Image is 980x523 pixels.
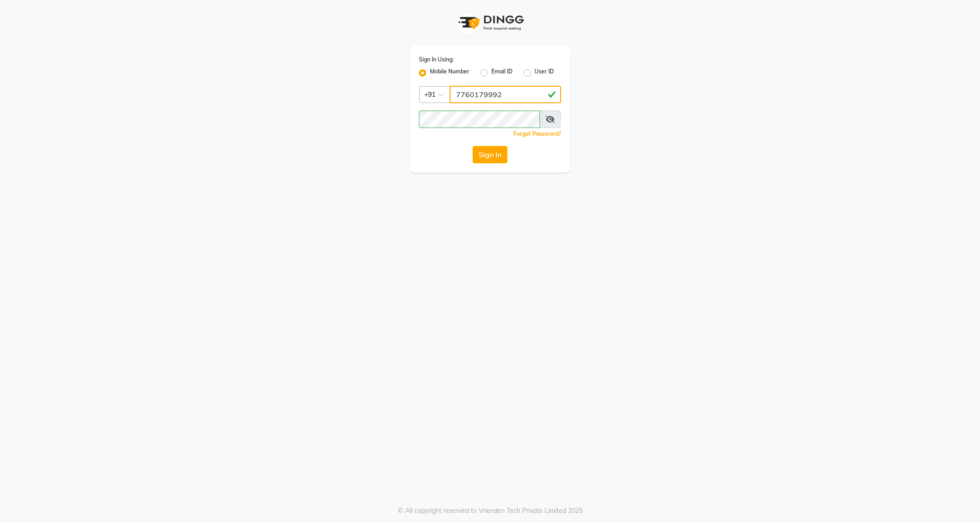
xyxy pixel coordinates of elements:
[513,130,561,137] a: Forgot Password?
[430,67,469,78] label: Mobile Number
[450,86,561,103] input: Username
[491,67,512,78] label: Email ID
[419,111,540,128] input: Username
[419,56,454,64] label: Sign In Using:
[473,146,507,163] button: Sign In
[535,67,554,78] label: User ID
[453,9,527,36] img: logo1.svg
